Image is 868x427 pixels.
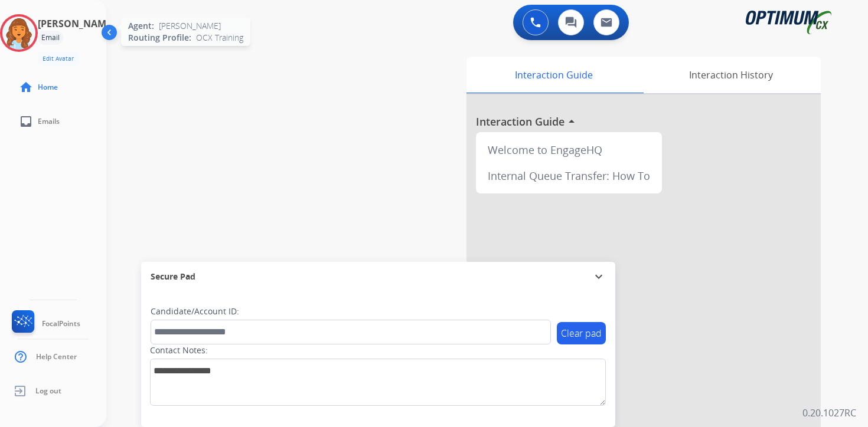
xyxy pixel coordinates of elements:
label: Contact Notes: [150,344,208,356]
span: [PERSON_NAME] [159,20,221,32]
button: Edit Avatar [38,52,79,65]
div: Interaction History [641,57,821,93]
mat-icon: inbox [19,114,33,129]
span: Secure Pad [151,271,195,283]
mat-icon: expand_more [592,270,606,284]
span: OCX Training [196,32,243,44]
span: Emails [38,117,60,126]
span: Help Center [36,352,77,362]
span: Home [38,83,58,92]
img: avatar [2,17,35,50]
span: Log out [35,386,61,396]
div: Email [38,31,63,45]
div: Interaction Guide [466,57,641,93]
button: Clear pad [557,322,606,344]
span: Agent: [128,20,154,32]
span: Routing Profile: [128,32,191,44]
div: Welcome to EngageHQ [481,137,657,163]
a: FocalPoints [9,310,80,337]
span: FocalPoints [42,319,80,329]
mat-icon: home [19,80,33,94]
p: 0.20.1027RC [802,406,856,420]
h3: [PERSON_NAME] [38,17,115,31]
div: Internal Queue Transfer: How To [481,163,657,189]
label: Candidate/Account ID: [151,306,239,317]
